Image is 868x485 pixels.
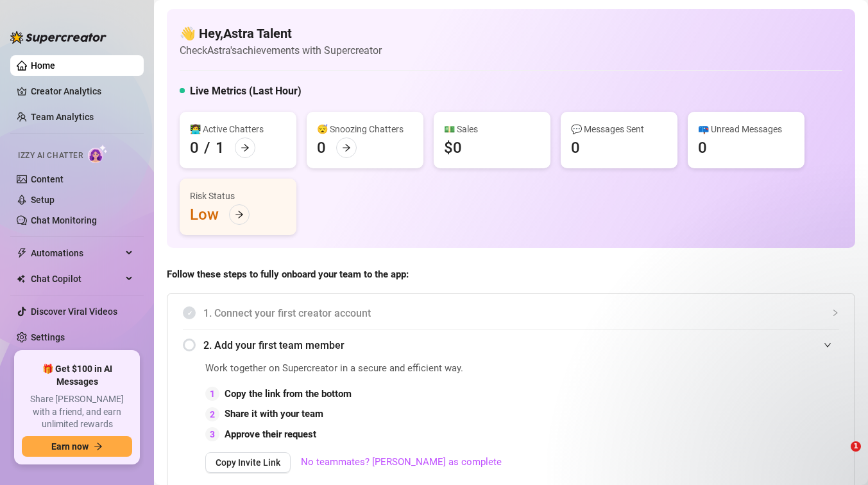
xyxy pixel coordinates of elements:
[235,210,244,219] span: arrow-right
[31,243,122,263] span: Automations
[88,145,108,163] img: AI Chatter
[698,137,707,158] div: 0
[444,137,462,158] div: $0
[190,84,302,99] h5: Live Metrics (Last Hour)
[205,361,550,376] span: Work together on Supercreator in a secure and efficient way.
[216,457,280,468] span: Copy Invite Link
[31,332,65,342] a: Settings
[571,137,580,158] div: 0
[167,269,409,280] strong: Follow these steps to fully onboard your team to the app:
[203,305,839,321] span: 1. Connect your first creator account
[18,150,83,162] span: Izzy AI Chatter
[31,195,55,205] a: Setup
[225,408,323,419] strong: Share it with your team
[31,174,64,184] a: Content
[831,309,839,317] span: collapsed
[180,42,382,58] article: Check Astra's achievements with Supercreator
[317,122,413,136] div: 😴 Snoozing Chatters
[31,60,55,71] a: Home
[205,427,219,441] div: 3
[190,189,286,203] div: Risk Status
[216,137,225,158] div: 1
[22,363,132,388] span: 🎁 Get $100 in AI Messages
[851,441,861,452] span: 1
[301,455,502,470] a: No teammates? [PERSON_NAME] as complete
[190,137,199,158] div: 0
[203,337,839,353] span: 2. Add your first team member
[31,215,97,225] a: Chat Monitoring
[31,306,117,317] a: Discover Viral Videos
[225,428,316,440] strong: Approve their request
[225,388,352,400] strong: Copy the link from the bottom
[180,24,382,42] h4: 👋 Hey, Astra Talent
[31,112,94,122] a: Team Analytics
[317,137,326,158] div: 0
[31,269,122,289] span: Chat Copilot
[183,330,839,361] div: 2. Add your first team member
[205,407,219,421] div: 2
[241,143,250,152] span: arrow-right
[571,122,667,136] div: 💬 Messages Sent
[51,441,89,452] span: Earn now
[17,274,25,283] img: Chat Copilot
[94,442,103,451] span: arrow-right
[205,452,291,473] button: Copy Invite Link
[698,122,794,136] div: 📪 Unread Messages
[824,441,855,472] iframe: Intercom live chat
[31,81,133,101] a: Creator Analytics
[22,436,132,457] button: Earn nowarrow-right
[342,143,351,152] span: arrow-right
[190,122,286,136] div: 👩‍💻 Active Chatters
[444,122,540,136] div: 💵 Sales
[17,248,27,258] span: thunderbolt
[824,341,831,349] span: expanded
[183,297,839,329] div: 1. Connect your first creator account
[22,393,132,431] span: Share [PERSON_NAME] with a friend, and earn unlimited rewards
[205,387,219,401] div: 1
[10,31,106,44] img: logo-BBDzfeDw.svg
